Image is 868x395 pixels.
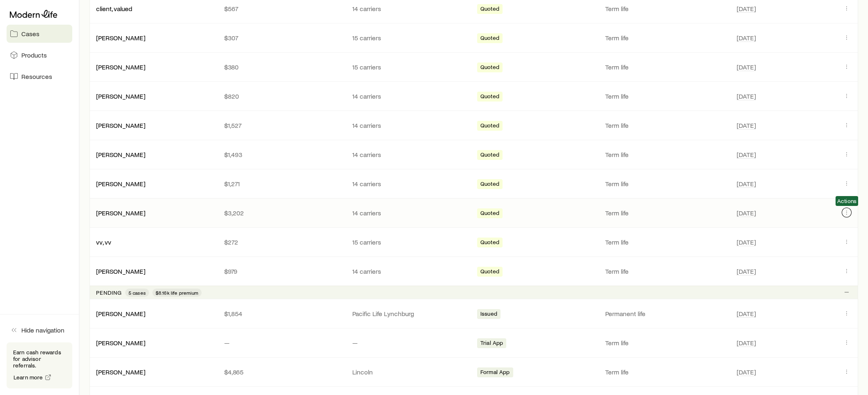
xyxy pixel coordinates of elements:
div: [PERSON_NAME] [96,180,145,188]
p: $4,865 [224,368,339,376]
p: 14 carriers [352,92,467,100]
p: 14 carriers [352,267,467,275]
a: vv, vv [96,238,111,246]
p: $272 [224,238,339,246]
div: [PERSON_NAME] [96,150,145,159]
p: Term life [605,267,727,275]
a: [PERSON_NAME] [96,339,145,346]
p: Term life [605,150,727,159]
p: 14 carriers [352,5,467,13]
p: Earn cash rewards for advisor referrals. [13,349,66,369]
a: Products [7,46,72,64]
span: Quoted [480,151,499,160]
p: Pending [96,289,122,296]
span: [DATE] [737,34,756,42]
a: [PERSON_NAME] [96,267,145,275]
span: [DATE] [737,150,756,159]
a: [PERSON_NAME] [96,180,145,187]
p: $1,271 [224,180,339,188]
a: [PERSON_NAME] [96,310,145,317]
div: [PERSON_NAME] [96,92,145,101]
span: Quoted [480,268,499,277]
p: 14 carriers [352,180,467,188]
span: Actions [837,198,857,204]
a: Cases [7,25,72,43]
p: $380 [224,63,339,71]
p: 14 carriers [352,121,467,129]
span: $8.16k life premium [156,289,198,296]
div: [PERSON_NAME] [96,339,145,347]
span: [DATE] [737,368,756,376]
p: 15 carriers [352,238,467,246]
p: Permanent life [605,310,727,318]
span: Quoted [480,35,499,43]
div: client, valued [96,5,132,13]
div: [PERSON_NAME] [96,267,145,276]
p: $1,527 [224,121,339,129]
a: [PERSON_NAME] [96,92,145,100]
p: $307 [224,34,339,42]
p: Term life [605,63,727,71]
span: Quoted [480,210,499,218]
div: [PERSON_NAME] [96,310,145,318]
a: [PERSON_NAME] [96,150,145,158]
a: [PERSON_NAME] [96,209,145,217]
div: Earn cash rewards for advisor referrals.Learn more [7,342,72,388]
span: Quoted [480,93,499,102]
p: Term life [605,34,727,42]
span: [DATE] [737,267,756,275]
span: [DATE] [737,92,756,100]
span: Quoted [480,180,499,189]
p: — [352,339,467,347]
div: [PERSON_NAME] [96,63,145,72]
a: [PERSON_NAME] [96,34,145,42]
p: Term life [605,209,727,217]
a: [PERSON_NAME] [96,121,145,129]
span: Learn more [14,374,43,380]
p: 15 carriers [352,63,467,71]
p: $3,202 [224,209,339,217]
p: $1,854 [224,310,339,318]
span: [DATE] [737,5,756,13]
p: $1,493 [224,150,339,159]
span: [DATE] [737,310,756,318]
p: Term life [605,368,727,376]
span: Quoted [480,122,499,131]
span: Issued [480,310,497,319]
p: 14 carriers [352,150,467,159]
div: [PERSON_NAME] [96,368,145,377]
span: [DATE] [737,209,756,217]
span: [DATE] [737,63,756,71]
span: Resources [21,72,52,81]
a: Resources [7,67,72,85]
p: Term life [605,238,727,246]
div: [PERSON_NAME] [96,121,145,130]
p: Term life [605,121,727,129]
p: 14 carriers [352,209,467,217]
p: — [224,339,339,347]
div: vv, vv [96,238,111,247]
p: Pacific Life Lynchburg [352,310,467,318]
span: Products [21,51,47,59]
span: [DATE] [737,339,756,347]
span: Trial App [480,340,503,348]
p: $820 [224,92,339,100]
p: 15 carriers [352,34,467,42]
span: [DATE] [737,121,756,129]
p: $567 [224,5,339,13]
p: Term life [605,5,727,13]
div: [PERSON_NAME] [96,34,145,42]
p: Lincoln [352,368,467,376]
span: [DATE] [737,180,756,188]
span: Quoted [480,239,499,247]
span: Formal App [480,369,510,377]
a: [PERSON_NAME] [96,63,145,71]
p: Term life [605,92,727,100]
span: Hide navigation [21,326,64,334]
p: Term life [605,180,727,188]
button: Hide navigation [7,321,72,339]
span: Cases [21,30,39,38]
p: Term life [605,339,727,347]
span: [DATE] [737,238,756,246]
div: [PERSON_NAME] [96,209,145,217]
